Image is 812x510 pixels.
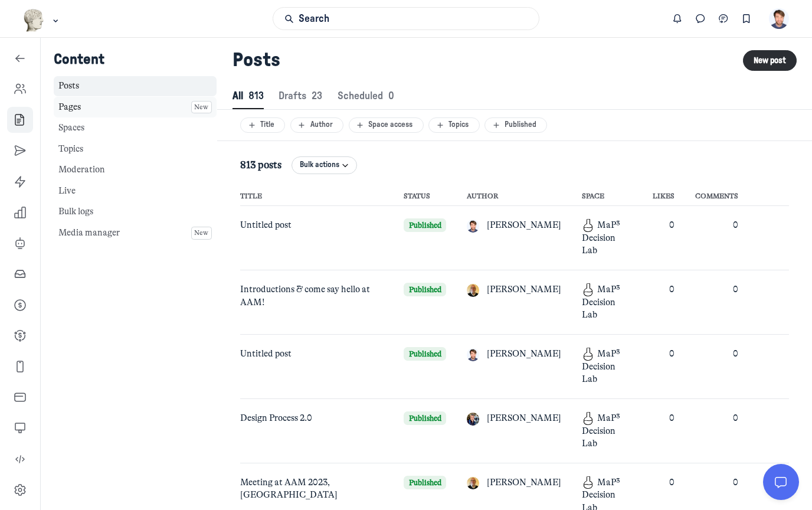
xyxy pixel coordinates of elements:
[685,206,748,270] td: 0
[240,117,285,133] button: Title
[233,49,732,72] h1: Posts
[643,335,685,399] td: 0
[54,223,217,244] a: Media managerNew
[484,117,547,133] button: Published
[769,8,790,29] button: User menu options
[354,120,418,130] div: Space access
[394,179,457,206] th: STATUS
[685,179,748,206] th: COMMENTS
[434,120,474,130] div: Topics
[487,476,561,489] span: [PERSON_NAME]
[666,7,689,30] button: Notifications
[735,7,758,30] button: Bookmarks
[217,38,812,141] header: Page Header
[467,283,562,297] a: View user profile
[273,7,539,30] button: Search
[490,120,542,130] div: Published
[233,91,264,101] span: All
[233,84,264,109] button: All813
[279,91,322,101] span: Drafts
[487,283,561,296] span: [PERSON_NAME]
[54,202,217,223] a: Bulk logs
[467,348,562,361] a: View user profile
[582,220,620,256] span: MaP³ Decision Lab
[685,270,748,335] td: 0
[338,91,394,101] span: Scheduled
[712,7,735,30] button: Chat threads
[643,270,685,335] td: 0
[643,179,685,206] th: LIKES
[763,464,798,499] button: Circle support widget
[572,179,643,206] th: SPACE
[290,117,343,133] button: Author
[54,97,217,117] a: PagesNew
[248,91,264,101] span: 813
[487,412,561,425] span: [PERSON_NAME]
[54,51,217,68] h5: Content
[279,84,322,109] button: Drafts23
[404,476,446,490] span: published
[296,120,338,130] div: Author
[54,139,217,159] a: Topics
[54,76,217,97] a: Posts
[457,179,572,206] th: AUTHOR
[487,348,561,361] span: [PERSON_NAME]
[240,220,292,230] a: Untitled post
[23,9,45,32] img: Museums as Progress logo
[246,120,280,130] div: Title
[467,476,562,490] a: View user profile
[240,348,292,359] a: Untitled post
[240,179,394,206] th: TITLE
[23,8,61,33] button: Museums as Progress logo
[582,413,620,449] span: MaP³ Decision Lab
[404,411,446,426] span: published
[404,218,446,233] span: published
[643,399,685,463] td: 0
[240,284,370,308] a: Introductions & come say hello at AAM!
[467,219,562,233] a: View user profile
[54,181,217,201] a: Live
[428,117,479,133] button: Topics
[467,412,562,426] a: View user profile
[643,206,685,270] td: 0
[582,348,620,384] span: MaP³ Decision Lab
[240,159,281,172] span: 813 posts
[240,477,338,501] a: Meeting at AAM 2023, [GEOGRAPHIC_DATA]
[388,91,394,101] span: 0
[54,160,217,181] a: Moderation
[292,156,357,174] button: Bulk actions
[54,118,217,139] a: Spaces
[582,284,620,320] span: MaP³ Decision Lab
[404,347,446,361] span: published
[194,101,208,114] span: New
[685,399,748,463] td: 0
[338,84,394,109] button: Scheduled0
[743,50,797,71] button: New post
[300,160,339,170] span: Bulk actions
[312,91,322,101] span: 23
[404,283,446,297] span: published
[349,117,424,133] button: Space access
[689,7,712,30] button: Direct messages
[487,219,561,232] span: [PERSON_NAME]
[240,413,312,423] a: Design Process 2.0
[194,227,208,240] span: New
[685,335,748,399] td: 0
